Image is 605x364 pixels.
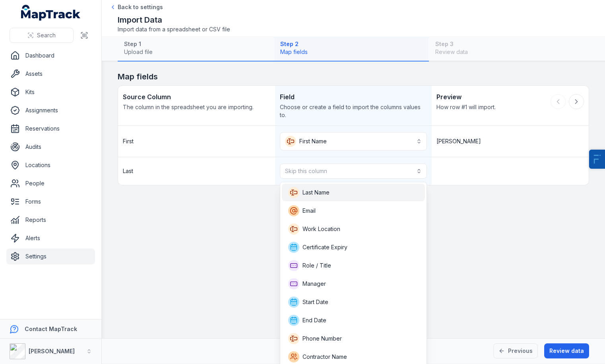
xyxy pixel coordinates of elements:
[302,335,342,343] span: Phone Number
[302,262,331,270] span: Role / Title
[280,164,427,179] button: Skip this column
[302,243,347,251] span: Certificate Expiry
[302,316,326,324] span: End Date
[302,207,316,215] span: Email
[302,280,326,288] span: Manager
[302,298,328,306] span: Start Date
[302,225,340,233] span: Work Location
[302,189,330,196] span: Last Name
[302,353,347,361] span: Contractor Name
